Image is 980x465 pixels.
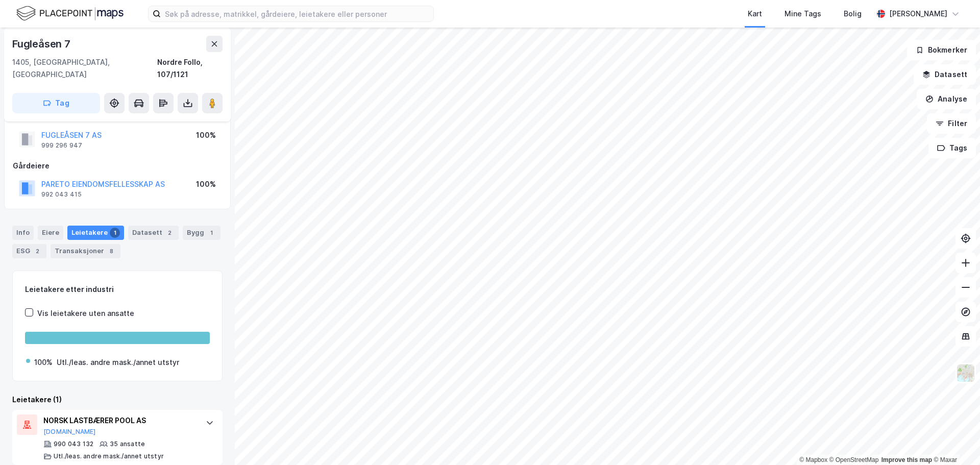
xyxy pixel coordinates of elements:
div: Leietakere etter industri [25,283,210,296]
div: Transaksjoner [51,244,120,258]
div: Info [12,226,34,240]
button: Tags [928,138,976,158]
button: Analyse [917,89,976,109]
div: Nordre Follo, 107/1121 [157,56,223,81]
img: Z [956,363,975,383]
img: logo.f888ab2527a4732fd821a326f86c7f29.svg [16,5,124,22]
div: Fugleåsen 7 [12,36,72,52]
div: 992 043 415 [41,190,82,199]
button: Datasett [914,64,976,85]
input: Søk på adresse, matrikkel, gårdeiere, leietakere eller personer [161,6,433,21]
div: Bolig [844,8,862,20]
div: Eiere [38,226,63,240]
iframe: Chat Widget [929,416,980,465]
div: Bygg [183,226,220,240]
div: Datasett [128,226,179,240]
div: Leietakere (1) [12,394,223,406]
div: Mine Tags [785,8,821,20]
div: 8 [106,246,116,256]
div: 2 [164,228,175,238]
div: 2 [32,246,42,256]
div: Utl./leas. andre mask./annet utstyr [57,356,179,369]
div: 100% [34,356,53,369]
div: 35 ansatte [110,440,145,448]
a: Improve this map [881,456,932,463]
button: Filter [927,113,976,134]
div: Vis leietakere uten ansatte [37,307,134,320]
div: Kart [748,8,762,20]
a: OpenStreetMap [829,456,879,463]
div: ESG [12,244,46,258]
div: NORSK LASTBÆRER POOL AS [43,414,195,427]
div: 990 043 132 [54,440,93,448]
div: 100% [196,178,216,190]
div: Gårdeiere [13,160,222,172]
div: 100% [196,129,216,141]
div: Utl./leas. andre mask./annet utstyr [54,452,164,460]
div: 1 [206,228,216,238]
div: 999 296 947 [41,141,82,150]
button: Bokmerker [907,40,976,60]
a: Mapbox [799,456,827,463]
button: Tag [12,93,100,113]
div: [PERSON_NAME] [889,8,947,20]
div: 1405, [GEOGRAPHIC_DATA], [GEOGRAPHIC_DATA] [12,56,157,81]
div: 1 [110,228,120,238]
div: Leietakere [67,226,124,240]
button: [DOMAIN_NAME] [43,428,96,436]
